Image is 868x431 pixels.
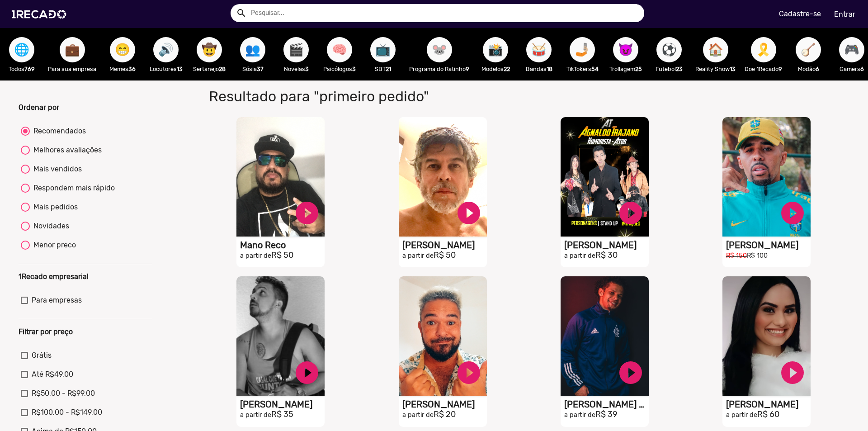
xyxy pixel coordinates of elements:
small: a partir de [402,252,434,260]
a: play_circle_filled [455,199,482,227]
span: R$100,00 - R$149,00 [32,407,102,418]
p: Sertanejo [192,65,226,73]
button: 🥁 [526,37,552,62]
span: Até R$49,00 [32,369,73,380]
b: 9 [466,66,469,72]
p: Trollagem [609,65,643,73]
span: 👥 [245,37,260,62]
video: S1RECADO vídeos dedicados para fãs e empresas [722,276,811,396]
p: Modelos [478,65,513,73]
p: Memes [105,65,140,73]
b: 13 [730,66,736,72]
button: 🌐 [9,37,34,62]
video: S1RECADO vídeos dedicados para fãs e empresas [399,117,487,237]
p: Sósia [236,65,270,73]
div: Mais vendidos [30,164,82,175]
div: Mais pedidos [30,202,78,213]
small: a partir de [402,411,434,419]
span: 🤳🏼 [575,37,590,62]
span: 🧠 [332,37,347,62]
button: 🤠 [197,37,222,62]
button: 🏠 [703,37,728,62]
b: 36 [128,66,136,72]
h1: Resultado para "primeiro pedido" [202,88,629,105]
span: 😈 [618,37,633,62]
video: S1RECADO vídeos dedicados para fãs e empresas [399,276,487,396]
a: play_circle_filled [617,359,644,386]
h2: R$ 50 [402,251,487,260]
b: 13 [177,66,183,72]
button: 🪕 [796,37,821,62]
span: 📸 [488,37,503,62]
button: 🧠 [327,37,352,62]
button: ⚽ [656,37,682,62]
button: 📸 [483,37,508,62]
h1: Mano Reco [240,240,325,251]
b: Filtrar por preço [19,327,73,336]
span: 🏠 [708,37,723,62]
span: 🐭 [432,37,447,62]
video: S1RECADO vídeos dedicados para fãs e empresas [561,117,649,237]
p: Novelas [279,65,313,73]
a: play_circle_filled [455,359,482,386]
a: play_circle_filled [293,359,321,386]
p: Para sua empresa [48,65,96,73]
b: 18 [547,66,552,72]
a: play_circle_filled [617,199,644,227]
small: a partir de [240,411,271,419]
b: 23 [676,66,683,72]
p: Modão [791,65,826,73]
h2: R$ 39 [564,410,649,420]
button: 😁 [110,37,135,62]
b: 37 [257,66,264,72]
a: play_circle_filled [779,359,806,386]
video: S1RECADO vídeos dedicados para fãs e empresas [236,276,325,396]
h1: [PERSON_NAME] Da Torcida [564,399,649,410]
small: R$ 100 [747,252,768,260]
button: 🎗️ [751,37,776,62]
small: R$ 150 [726,252,747,260]
span: Para empresas [32,295,82,306]
span: 🤠 [202,37,217,62]
span: 📺 [375,37,391,62]
mat-icon: Example home icon [236,8,247,19]
button: 🤳🏼 [570,37,595,62]
b: 21 [386,66,391,72]
h1: [PERSON_NAME] [240,399,325,410]
h2: R$ 50 [240,251,325,260]
button: 🔊 [153,37,179,62]
h1: [PERSON_NAME] [402,240,487,251]
p: Psicólogos [322,65,357,73]
b: 3 [352,66,356,72]
span: 🎬 [288,37,304,62]
h1: [PERSON_NAME] [726,240,811,251]
a: Entrar [828,6,861,22]
b: 28 [219,66,226,72]
h1: [PERSON_NAME] [726,399,811,410]
div: Recomendados [30,126,86,137]
h2: R$ 60 [726,410,811,420]
p: Todos [5,65,39,73]
button: 👥 [240,37,265,62]
span: ⚽ [661,37,677,62]
p: Futebol [652,65,686,73]
small: a partir de [564,252,595,260]
span: 🥁 [531,37,547,62]
p: Doe 1Recado [745,65,782,73]
span: 💼 [65,37,80,62]
div: Menor preco [30,240,76,251]
b: 25 [635,66,642,72]
button: 💼 [60,37,85,62]
input: Pesquisar... [244,4,644,22]
h2: R$ 35 [240,410,325,420]
video: S1RECADO vídeos dedicados para fãs e empresas [722,117,811,237]
p: Bandas [522,65,556,73]
b: 1Recado empresarial [19,272,89,281]
div: Respondem mais rápido [30,183,115,194]
b: 22 [504,66,510,72]
h2: R$ 20 [402,410,487,420]
button: 😈 [613,37,638,62]
h1: [PERSON_NAME] [402,399,487,410]
small: a partir de [726,411,757,419]
h2: R$ 30 [564,251,649,260]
